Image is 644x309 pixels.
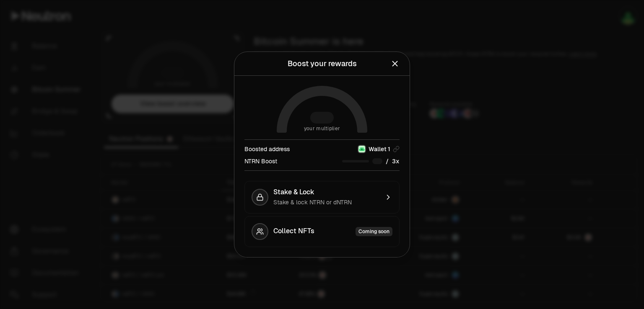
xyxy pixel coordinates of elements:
[356,227,392,236] div: Coming soon
[304,124,340,133] span: your multiplier
[244,145,290,153] div: Boosted address
[288,58,357,70] div: Boost your rewards
[244,181,400,214] button: Stake & LockStake & lock NTRN or dNTRN
[358,146,365,152] img: Leap
[273,227,314,236] span: Collect NFTs
[358,145,400,153] button: LeapWallet 1
[244,216,400,247] button: Collect NFTsComing soon
[369,145,390,153] span: Wallet 1
[273,188,314,196] span: Stake & Lock
[273,198,352,206] span: Stake & lock NTRN or dNTRN
[244,157,277,165] div: NTRN Boost
[342,157,400,165] div: /
[390,58,400,70] button: Close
